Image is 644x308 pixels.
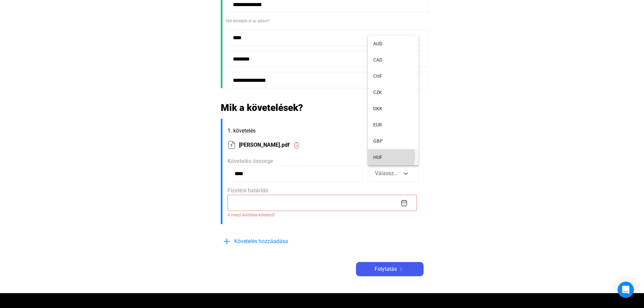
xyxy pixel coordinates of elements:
span: CHF [373,72,382,80]
div: Open Intercom Messenger [618,282,634,298]
span: HUF [373,153,382,161]
span: EUR [373,121,382,129]
span: AUD [373,40,382,48]
span: DKK [373,104,382,113]
span: CZK [373,88,382,96]
span: CAD [373,56,382,64]
span: GBP [373,137,383,145]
